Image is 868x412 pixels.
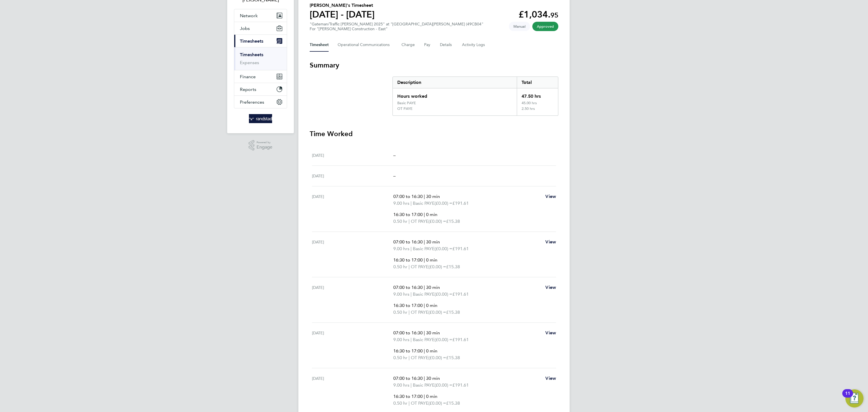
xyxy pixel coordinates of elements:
span: Engage [257,145,272,150]
span: | [411,291,412,297]
span: £191.61 [452,382,469,388]
span: | [409,264,410,269]
span: View [545,194,556,199]
span: Network [240,13,258,18]
span: £15.38 [446,309,460,315]
span: (£0.00) = [428,264,446,269]
span: | [424,194,425,199]
span: View [545,376,556,381]
span: 0.50 hr [393,309,407,315]
span: 07:00 to 16:30 [393,239,423,245]
h2: [PERSON_NAME]'s Timesheet [310,2,375,9]
span: 30 min [426,194,440,199]
span: Basic PAYE [413,200,435,207]
span: 9.00 hrs [393,246,409,251]
span: Reports [240,87,256,92]
span: – [393,173,396,178]
span: 07:00 to 16:30 [393,330,423,335]
h3: Time Worked [310,129,558,138]
span: 0.50 hr [393,400,407,406]
span: £15.38 [446,219,460,224]
span: £15.38 [446,264,460,269]
span: | [409,355,410,360]
div: Hours worked [393,88,517,101]
div: "Gateman/Traffic [PERSON_NAME] 2025" at "[GEOGRAPHIC_DATA][PERSON_NAME] (49CB04" [310,22,483,31]
div: [DATE] [312,330,393,361]
div: [DATE] [312,284,393,316]
span: 16:30 to 17:00 [393,303,423,308]
span: 0.50 hr [393,355,407,360]
span: Finance [240,74,256,79]
span: £191.61 [452,246,469,251]
span: 9.00 hrs [393,382,409,388]
span: Basic PAYE [413,291,435,298]
div: OT PAYE [397,106,413,111]
div: [DATE] [312,193,393,225]
span: This timesheet has been approved. [532,22,558,31]
button: Preferences [234,96,287,108]
a: Expenses [240,60,259,65]
span: | [424,330,425,335]
span: (£0.00) = [435,246,452,251]
span: 0.50 hr [393,264,407,269]
a: Timesheets [240,52,263,57]
span: | [424,257,425,263]
span: 16:30 to 17:00 [393,348,423,354]
span: 16:30 to 17:00 [393,212,423,217]
div: Total [517,77,558,88]
span: 95 [550,11,558,19]
div: 11 [845,393,850,401]
span: | [424,376,425,381]
a: Powered byEngage [249,140,273,151]
div: Basic PAYE [397,101,416,105]
span: 16:30 to 17:00 [393,394,423,399]
span: | [409,309,410,315]
button: Timesheets [234,35,287,47]
span: OT PAYE [411,218,428,225]
img: randstad-logo-retina.png [249,114,272,123]
a: View [545,375,556,382]
span: (£0.00) = [428,219,446,224]
span: OT PAYE [411,309,428,316]
a: View [545,239,556,245]
div: 47.50 hrs [517,88,558,101]
span: Jobs [240,26,250,31]
span: This timesheet was manually created. [509,22,530,31]
span: | [411,382,412,388]
a: Go to home page [234,114,287,123]
span: | [411,200,412,206]
span: Basic PAYE [413,382,435,389]
div: For "[PERSON_NAME] Construction - East" [310,27,483,31]
span: View [545,285,556,290]
div: [DATE] [312,173,393,179]
div: 45.00 hrs [517,101,558,106]
button: Pay [424,38,431,52]
button: Network [234,9,287,22]
span: | [424,285,425,290]
span: OT PAYE [411,263,428,270]
span: Preferences [240,99,264,105]
a: View [545,284,556,291]
a: View [545,330,556,336]
span: 9.00 hrs [393,200,409,206]
app-decimal: £1,034. [518,9,558,20]
span: 30 min [426,285,440,290]
button: Operational Communications [338,38,392,52]
span: 07:00 to 16:30 [393,376,423,381]
span: | [411,337,412,342]
button: Activity Logs [462,38,486,52]
h1: [DATE] - [DATE] [310,9,375,20]
span: 0 min [426,348,437,354]
button: Open Resource Center, 11 new notifications [845,389,863,407]
button: Timesheet [310,38,329,52]
button: Jobs [234,22,287,34]
span: | [409,400,410,406]
span: (£0.00) = [435,291,452,297]
span: | [424,394,425,399]
div: [DATE] [312,375,393,407]
span: View [545,239,556,245]
span: | [424,212,425,217]
span: 16:30 to 17:00 [393,257,423,263]
span: £191.61 [452,200,469,206]
span: £191.61 [452,291,469,297]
